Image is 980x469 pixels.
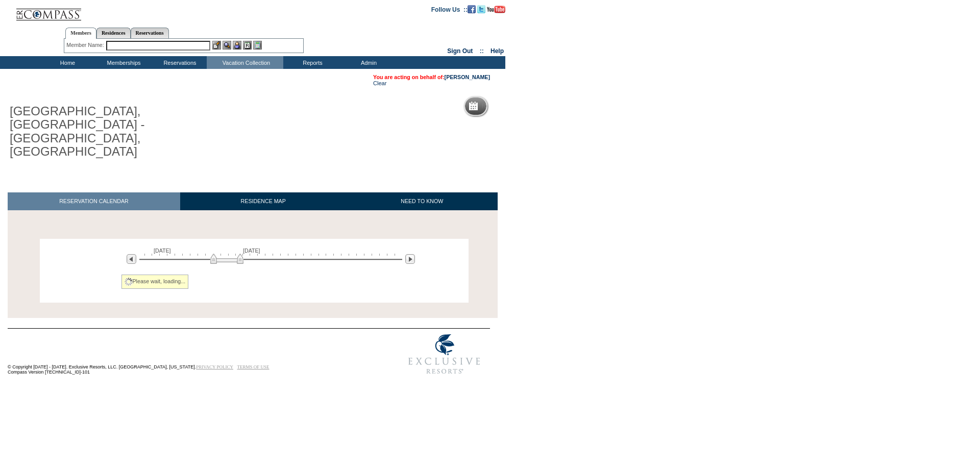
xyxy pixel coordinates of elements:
[243,41,252,50] img: Reservations
[223,41,231,50] img: View
[65,28,96,39] a: Members
[477,6,485,12] a: Follow us on Twitter
[151,56,207,69] td: Reservations
[468,6,476,12] a: Become our fan on Facebook
[405,254,415,264] img: Next
[212,41,221,50] img: b_edit.gif
[243,248,260,254] span: [DATE]
[253,41,262,50] img: b_calculator.gif
[283,56,339,69] td: Reports
[468,5,476,13] img: Become our fan on Facebook
[233,41,241,50] img: Impersonate
[373,74,490,80] span: You are acting on behalf of:
[480,47,484,55] span: ::
[94,56,151,69] td: Memberships
[346,192,498,210] a: NEED TO KNOW
[445,74,490,80] a: [PERSON_NAME]
[131,28,169,38] a: Reservations
[154,248,171,254] span: [DATE]
[96,28,131,38] a: Residences
[196,364,233,369] a: PRIVACY POLICY
[482,103,560,110] h5: Reservation Calendar
[447,47,473,55] a: Sign Out
[125,278,133,286] img: spinner2.gif
[127,254,136,264] img: Previous
[8,103,236,161] h1: [GEOGRAPHIC_DATA], [GEOGRAPHIC_DATA] - [GEOGRAPHIC_DATA], [GEOGRAPHIC_DATA]
[180,192,347,210] a: RESIDENCE MAP
[487,6,505,13] img: Subscribe to our YouTube Channel
[491,47,504,55] a: Help
[38,56,94,69] td: Home
[8,329,365,380] td: © Copyright [DATE] - [DATE]. Exclusive Resorts, LLC. [GEOGRAPHIC_DATA], [US_STATE]. Compass Versi...
[8,192,180,210] a: RESERVATION CALENDAR
[399,329,490,380] img: Exclusive Resorts
[339,56,396,69] td: Admin
[431,5,468,13] td: Follow Us ::
[487,6,505,12] a: Subscribe to our YouTube Channel
[121,275,189,289] div: Please wait, loading...
[237,364,269,369] a: TERMS OF USE
[207,56,283,69] td: Vacation Collection
[373,80,386,86] a: Clear
[477,5,485,13] img: Follow us on Twitter
[66,41,106,50] div: Member Name:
